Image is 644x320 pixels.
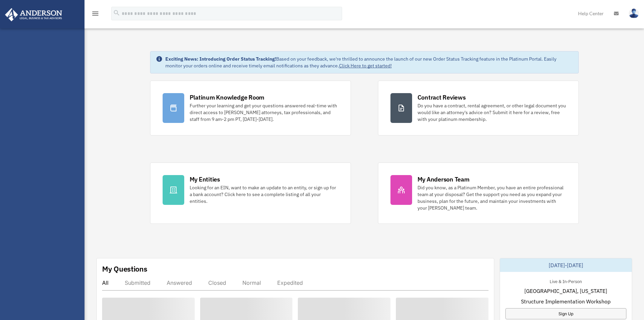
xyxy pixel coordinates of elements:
div: Answered [167,279,192,286]
a: My Anderson Team Did you know, as a Platinum Member, you have an entire professional team at your... [378,163,579,224]
div: Submitted [125,279,150,286]
div: Platinum Knowledge Room [190,93,265,102]
span: Structure Implementation Workshop [521,297,611,305]
a: Platinum Knowledge Room Further your learning and get your questions answered real-time with dire... [150,81,351,135]
img: User Pic [629,8,639,18]
div: My Questions [102,264,147,274]
a: Contract Reviews Do you have a contract, rental agreement, or other legal document you would like... [378,81,579,135]
div: Looking for an EIN, want to make an update to an entity, or sign up for a bank account? Click her... [190,184,338,205]
div: Further your learning and get your questions answered real-time with direct access to [PERSON_NAM... [190,102,338,123]
div: All [102,279,109,286]
a: Sign Up [505,308,626,319]
img: Anderson Advisors Platinum Portal [3,8,64,21]
strong: Exciting News: Introducing Order Status Tracking! [165,56,276,62]
div: Do you have a contract, rental agreement, or other legal document you would like an attorney's ad... [418,102,566,123]
a: Click Here to get started! [339,63,392,69]
div: Contract Reviews [418,93,466,102]
i: menu [91,9,99,18]
div: Expedited [277,279,303,286]
a: My Entities Looking for an EIN, want to make an update to an entity, or sign up for a bank accoun... [150,163,351,224]
div: [DATE]-[DATE] [500,258,632,272]
div: Closed [208,279,226,286]
div: My Entities [190,175,220,184]
div: Did you know, as a Platinum Member, you have an entire professional team at your disposal? Get th... [418,184,566,211]
span: [GEOGRAPHIC_DATA], [US_STATE] [524,287,607,295]
div: Live & In-Person [544,277,587,284]
i: search [113,9,120,17]
div: My Anderson Team [418,175,470,184]
div: Normal [242,279,261,286]
a: menu [91,12,99,18]
div: Based on your feedback, we're thrilled to announce the launch of our new Order Status Tracking fe... [165,56,573,69]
